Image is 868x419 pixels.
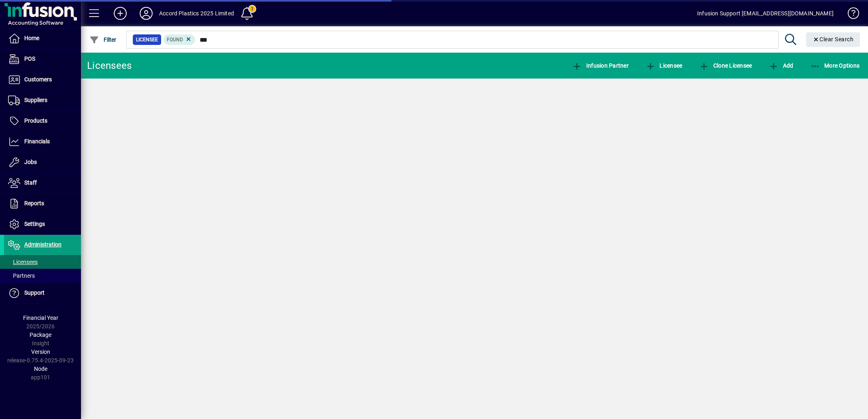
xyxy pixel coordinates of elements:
a: Knowledge Base [842,2,858,28]
span: Support [24,289,45,296]
a: Support [4,283,81,303]
span: Licensee [646,62,683,69]
span: Infusion Partner [572,62,629,69]
div: Accord Plastics 2025 Limited [159,7,234,20]
span: Financial Year [23,315,58,321]
a: Suppliers [4,90,81,111]
span: Reports [24,200,44,206]
span: Financials [24,138,50,145]
span: Suppliers [24,97,47,103]
span: Package [30,332,51,338]
mat-chip: Found Status: Found [164,34,196,45]
button: Filter [87,32,119,47]
a: Home [4,28,81,49]
div: Licensees [87,59,132,72]
span: Administration [24,241,62,248]
button: Infusion Partner [570,58,631,73]
a: Settings [4,214,81,234]
span: Partners [8,272,35,279]
span: More Options [811,62,860,69]
a: POS [4,49,81,69]
button: Profile [133,6,159,21]
button: Clear [806,32,860,47]
span: POS [24,55,35,62]
button: Licensee [644,58,685,73]
span: Node [34,366,47,372]
button: Add [767,58,795,73]
a: Staff [4,173,81,193]
span: Clear Search [813,36,854,43]
a: Jobs [4,152,81,172]
span: Staff [24,179,37,186]
span: Home [24,35,39,41]
a: Reports [4,194,81,214]
div: Infusion Support [EMAIL_ADDRESS][DOMAIN_NAME] [697,7,834,20]
a: Partners [4,269,81,283]
a: Customers [4,70,81,90]
span: Customers [24,76,52,83]
span: Filter [89,36,117,43]
span: Products [24,117,47,124]
span: Clone Licensee [699,62,752,69]
a: Products [4,111,81,131]
span: Licensee [136,36,158,44]
button: Add [107,6,133,21]
span: Add [769,62,793,69]
button: Clone Licensee [697,58,754,73]
span: Jobs [24,159,37,165]
span: Found [167,37,183,43]
span: Licensees [8,259,38,265]
span: Version [31,349,50,355]
a: Licensees [4,255,81,269]
span: Settings [24,221,45,227]
button: More Options [808,58,862,73]
a: Financials [4,132,81,152]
